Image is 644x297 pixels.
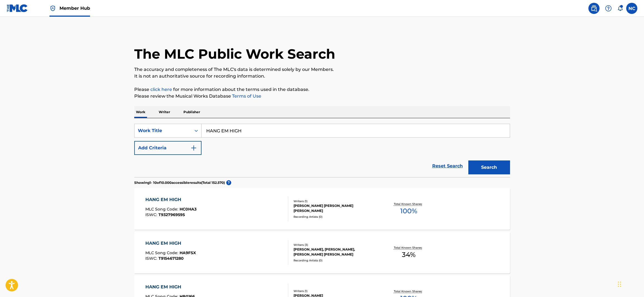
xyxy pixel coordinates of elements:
p: Writer [157,106,172,118]
img: help [605,5,612,12]
div: Notifications [617,6,623,11]
img: MLC Logo [7,4,28,12]
div: Help [603,3,614,14]
div: Recording Artists ( 0 ) [294,258,377,263]
div: HANG EM HIGH [145,196,197,203]
a: click here [150,87,172,92]
span: HA9FSX [180,250,196,255]
div: [PERSON_NAME], [PERSON_NAME], [PERSON_NAME] [PERSON_NAME] [294,247,377,257]
a: Public Search [588,3,600,14]
div: HANG EM HIGH [145,240,196,247]
div: User Menu [626,3,637,14]
span: ? [226,180,231,185]
span: HC0HA3 [180,207,197,212]
div: Recording Artists ( 0 ) [294,215,377,219]
a: Terms of Use [231,93,261,99]
iframe: Resource Center [628,202,644,246]
a: HANG EM HIGHMLC Song Code:HC0HA3ISWC:T9327969595Writers (1)[PERSON_NAME] [PERSON_NAME] [PERSON_NA... [134,188,510,230]
p: Work [134,106,147,118]
div: Trascina [618,276,621,293]
div: [PERSON_NAME] [PERSON_NAME] [PERSON_NAME] [294,203,377,213]
span: ISWC : [145,256,158,261]
span: 100 % [400,206,417,216]
span: ISWC : [145,212,158,217]
span: 34 % [402,250,416,260]
div: Widget chat [616,270,644,297]
span: MLC Song Code : [145,207,180,212]
p: The accuracy and completeness of The MLC's data is determined solely by our Members. [134,66,510,73]
a: HANG EM HIGHMLC Song Code:HA9FSXISWC:T9154671280Writers (3)[PERSON_NAME], [PERSON_NAME], [PERSON_... [134,232,510,273]
span: T9154671280 [158,256,184,261]
div: HANG EM HIGH [145,284,195,290]
div: Writers ( 1 ) [294,199,377,203]
p: Total Known Shares: [394,289,424,293]
button: Search [468,160,510,174]
form: Search Form [134,124,510,177]
p: Total Known Shares: [394,246,424,250]
p: It is not an authoritative source for recording information. [134,73,510,80]
a: Reset Search [429,160,466,172]
img: Top Rightsholder [49,5,56,12]
h1: The MLC Public Work Search [134,46,335,62]
p: Showing 1 - 10 of 10.000 accessible results (Total 152.570 ) [134,180,225,185]
span: MLC Song Code : [145,250,180,255]
img: 9d2ae6d4665cec9f34b9.svg [190,145,197,151]
iframe: Chat Widget [616,270,644,297]
div: Writers ( 1 ) [294,289,377,293]
img: search [591,5,597,12]
div: Work Title [138,127,188,134]
p: Publisher [182,106,202,118]
span: T9327969595 [158,212,185,217]
p: Please review the Musical Works Database [134,93,510,100]
p: Total Known Shares: [394,202,424,206]
p: Please for more information about the terms used in the database. [134,86,510,93]
div: Writers ( 3 ) [294,243,377,247]
span: Member Hub [59,5,90,11]
button: Add Criteria [134,141,202,155]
